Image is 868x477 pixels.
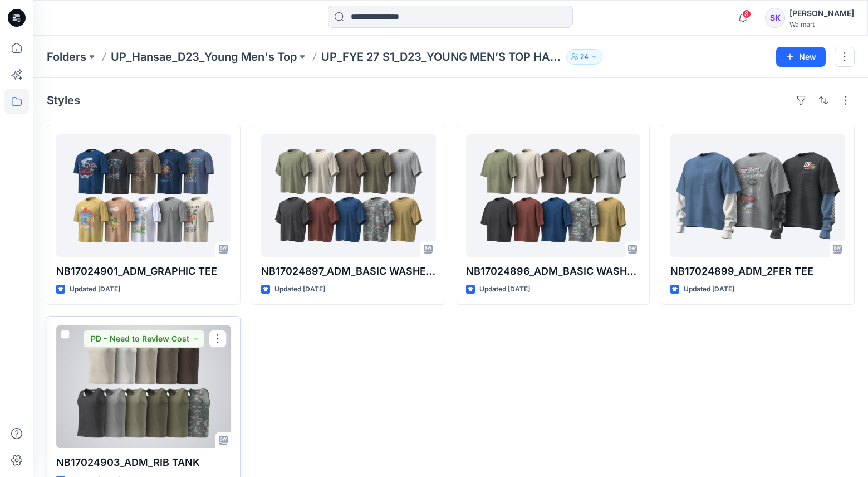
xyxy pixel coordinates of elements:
[670,264,845,279] p: NB17024899_ADM_2FER TEE
[789,7,854,20] div: [PERSON_NAME]
[111,49,297,65] a: UP_Hansae_D23_Young Men's Top
[670,134,845,257] a: NB17024899_ADM_2FER TEE
[776,47,826,67] button: New
[47,49,86,65] a: Folders
[566,49,602,65] button: 24
[56,455,231,470] p: NB17024903_ADM_RIB TANK
[321,49,562,65] p: UP_FYE 27 S1_D23_YOUNG MEN’S TOP HANSAE
[47,94,80,107] h4: Styles
[765,8,785,28] div: SK
[466,134,641,257] a: NB17024896_ADM_BASIC WASHED TEE 2
[56,134,231,257] a: NB17024901_ADM_GRAPHIC TEE
[56,325,231,448] a: NB17024903_ADM_RIB TANK
[580,51,589,63] p: 24
[261,264,436,279] p: NB17024897_ADM_BASIC WASHED TEE
[479,284,530,295] p: Updated [DATE]
[466,264,641,279] p: NB17024896_ADM_BASIC WASHED TEE 2
[742,9,751,18] span: 8
[789,20,854,28] div: Walmart
[56,264,231,279] p: NB17024901_ADM_GRAPHIC TEE
[70,284,120,295] p: Updated [DATE]
[261,134,436,257] a: NB17024897_ADM_BASIC WASHED TEE
[274,284,325,295] p: Updated [DATE]
[684,284,734,295] p: Updated [DATE]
